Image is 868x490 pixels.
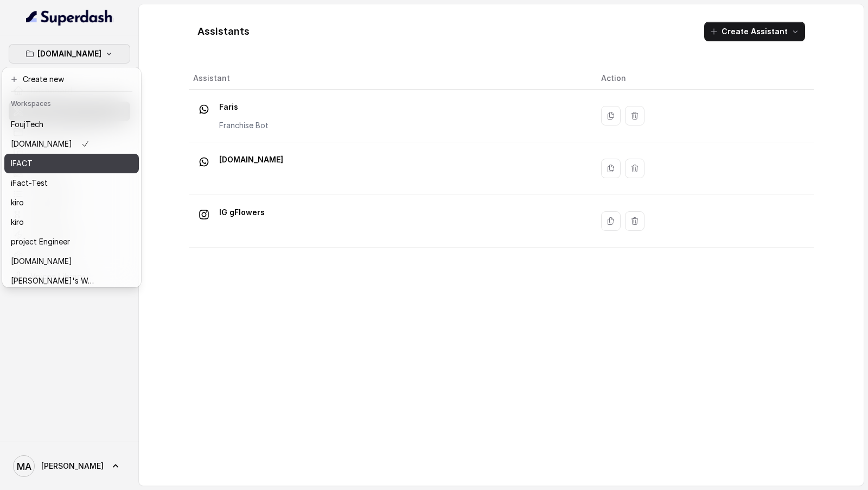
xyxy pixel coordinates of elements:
[11,255,72,268] p: [DOMAIN_NAME]
[2,67,141,287] div: [DOMAIN_NAME]
[11,118,43,131] p: FoujTech
[4,94,139,111] header: Workspaces
[11,274,98,287] p: [PERSON_NAME]'s Workspace
[9,44,130,64] button: [DOMAIN_NAME]
[11,216,24,229] p: kiro
[11,196,24,209] p: kiro
[4,70,139,89] button: Create new
[11,157,33,170] p: IFACT
[11,235,70,248] p: project Engineer
[11,177,48,190] p: iFact-Test
[37,47,101,60] p: [DOMAIN_NAME]
[11,137,72,150] p: [DOMAIN_NAME]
